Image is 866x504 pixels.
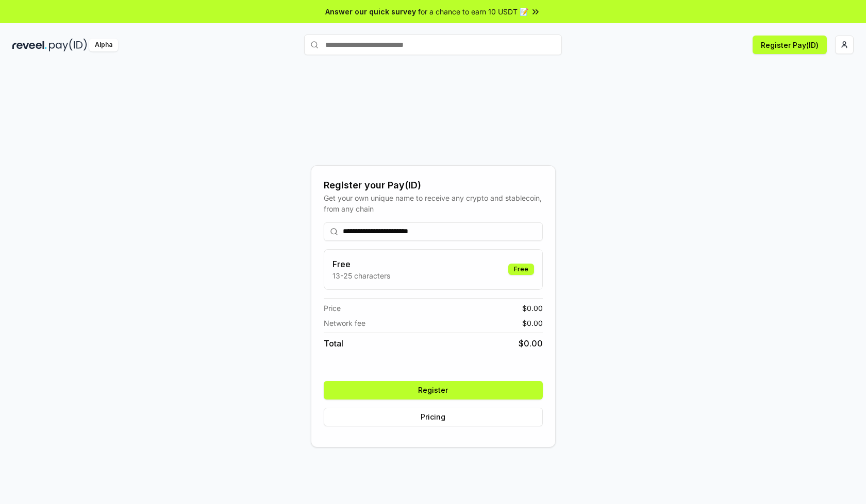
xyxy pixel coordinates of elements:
span: Total [324,337,343,350]
span: Answer our quick survey [325,6,416,17]
div: Free [508,264,534,275]
span: $ 0.00 [522,303,543,314]
h3: Free [332,258,390,270]
button: Pricing [324,408,543,426]
p: 13-25 characters [332,270,390,281]
div: Alpha [89,39,118,51]
button: Register Pay(ID) [753,36,827,54]
span: Price [324,303,341,314]
span: for a chance to earn 10 USDT 📝 [418,6,528,17]
img: reveel_dark [12,39,47,51]
div: Register your Pay(ID) [324,178,543,193]
span: $ 0.00 [522,318,543,328]
span: $ 0.00 [519,337,543,350]
button: Register [324,381,543,399]
span: Network fee [324,318,365,328]
img: pay_id [49,39,87,51]
div: Get your own unique name to receive any crypto and stablecoin, from any chain [324,193,543,214]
